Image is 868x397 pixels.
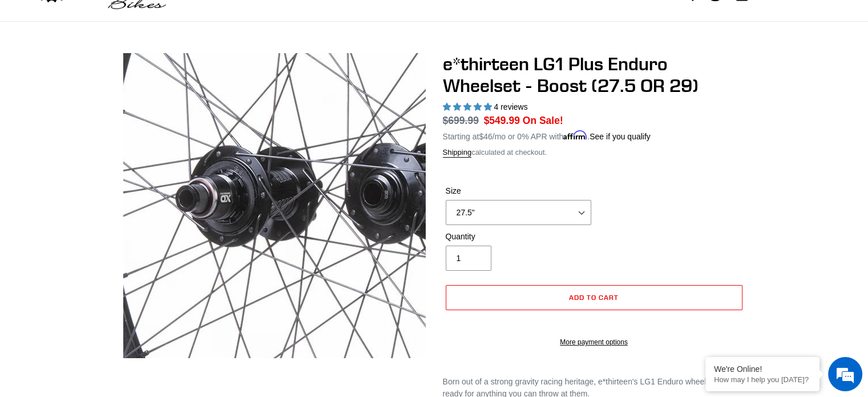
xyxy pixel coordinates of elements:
a: Shipping [443,148,472,158]
span: 5.00 stars [443,102,494,111]
img: d_696896380_company_1647369064580_696896380 [37,57,65,86]
h1: e*thirteen LG1 Plus Enduro Wheelset - Boost (27.5 OR 29) [443,53,745,97]
p: How may I help you today? [714,375,811,384]
a: More payment options [446,337,742,347]
label: Size [446,185,591,197]
s: $699.99 [443,115,479,126]
span: $46 [479,132,492,141]
label: Quantity [446,231,591,243]
div: We're Online! [714,364,811,374]
span: On Sale! [523,113,563,128]
button: Add to cart [446,285,742,310]
div: Chat with us now [76,64,209,79]
span: 4 reviews [494,102,527,111]
span: Affirm [563,130,587,140]
span: $549.99 [484,115,520,126]
span: We're online! [66,123,158,239]
a: See if you qualify - Learn more about Affirm Financing (opens in modal) [590,132,651,141]
div: Minimize live chat window [187,6,215,33]
div: Navigation go back [13,63,30,80]
p: Starting at /mo or 0% APR with . [443,128,651,143]
textarea: Type your message and hit 'Enter' [6,271,217,311]
span: Add to cart [569,293,619,302]
div: calculated at checkout. [443,147,745,158]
